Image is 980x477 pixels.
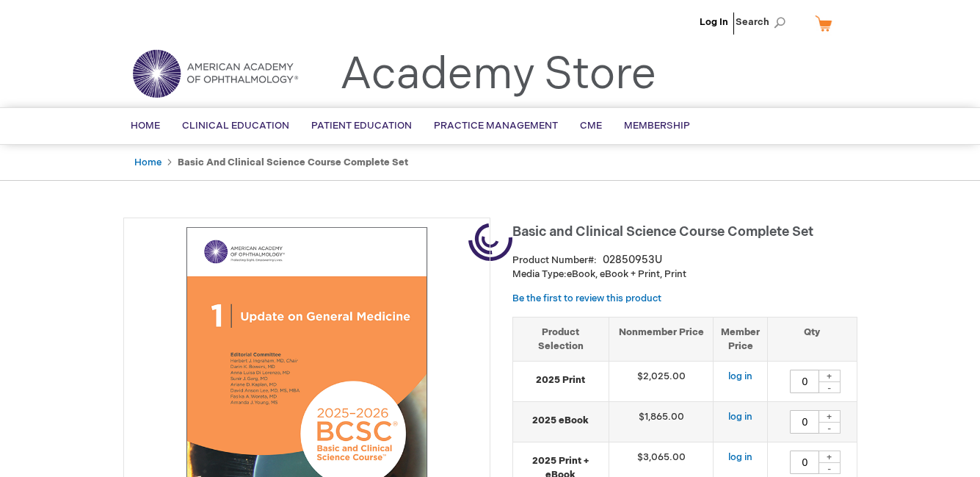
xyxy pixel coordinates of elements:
div: + [819,370,841,382]
div: 02850953U [603,253,662,268]
th: Qty [768,317,857,361]
strong: Basic and Clinical Science Course Complete Set [178,157,408,168]
a: log in [728,411,752,423]
span: Home [131,120,160,132]
span: Patient Education [311,120,412,132]
input: Qty [790,451,819,474]
div: - [819,381,841,393]
td: $1,865.00 [609,402,714,442]
a: Academy Store [340,49,656,101]
a: log in [728,451,752,463]
th: Product Selection [513,317,609,361]
span: Clinical Education [182,120,289,132]
span: Basic and Clinical Science Course Complete Set [512,224,813,240]
span: Search [736,7,791,37]
a: log in [728,370,752,382]
strong: 2025 Print [520,373,601,387]
div: - [819,462,841,474]
a: Home [134,157,161,168]
td: $2,025.00 [609,362,714,402]
span: Practice Management [434,120,558,132]
th: Nonmember Price [609,317,714,361]
span: CME [580,120,602,132]
div: + [819,410,841,423]
strong: 2025 eBook [520,414,601,428]
strong: Media Type: [512,268,567,280]
p: eBook, eBook + Print, Print [512,268,857,281]
strong: Product Number [512,254,597,266]
a: Be the first to review this product [512,293,661,304]
div: - [819,422,841,434]
div: + [819,451,841,463]
a: Log In [700,16,728,28]
input: Qty [790,370,819,393]
th: Member Price [714,317,768,361]
input: Qty [790,410,819,434]
span: Membership [624,120,690,132]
